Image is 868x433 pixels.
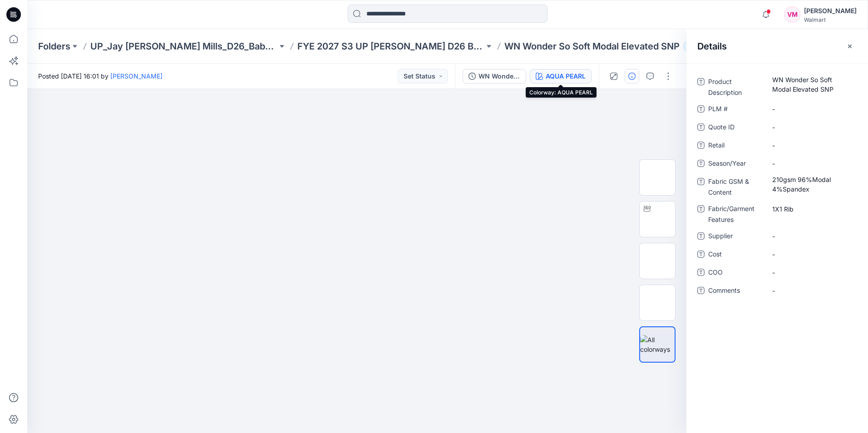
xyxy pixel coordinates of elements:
[683,40,713,53] button: 30
[708,267,763,280] span: COO
[463,69,526,84] button: WN Wonder So Soft Modal Elevated SNP
[772,159,851,168] span: -
[697,41,727,52] h2: Details
[772,75,851,94] span: WN Wonder So Soft Modal Elevated SNP
[297,40,484,53] a: FYE 2027 S3 UP [PERSON_NAME] D26 Baby Boy
[772,104,851,114] span: -
[708,122,763,134] span: Quote ID
[38,40,70,53] a: Folders
[708,231,763,243] span: Supplier
[772,204,851,214] span: 1X1 Rib
[640,335,675,354] img: All colorways
[772,123,851,132] span: -
[530,69,592,84] button: AQUA PEARL
[772,268,851,277] span: -
[546,71,586,81] div: AQUA PEARL
[708,285,763,298] span: Comments
[772,231,851,241] span: -
[772,175,851,194] span: 210gsm 96%Modal 4%Spandex
[772,141,851,150] span: -
[110,72,163,80] a: [PERSON_NAME]
[504,40,680,53] p: WN Wonder So Soft Modal Elevated SNP
[708,203,763,225] span: Fabric/Garment Features
[708,140,763,153] span: Retail
[784,6,800,23] div: VM
[625,69,639,84] button: Details
[478,71,520,81] div: WN Wonder So Soft Modal Elevated SNP
[708,176,763,198] span: Fabric GSM & Content
[708,103,763,116] span: PLM #
[772,286,851,295] span: -
[708,158,763,171] span: Season/Year
[804,16,857,23] div: Walmart
[90,40,277,53] a: UP_Jay [PERSON_NAME] Mills_D26_Baby Boy
[772,250,851,259] span: -
[708,76,763,98] span: Product Description
[38,71,163,81] span: Posted [DATE] 16:01 by
[804,5,857,16] div: [PERSON_NAME]
[708,249,763,261] span: Cost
